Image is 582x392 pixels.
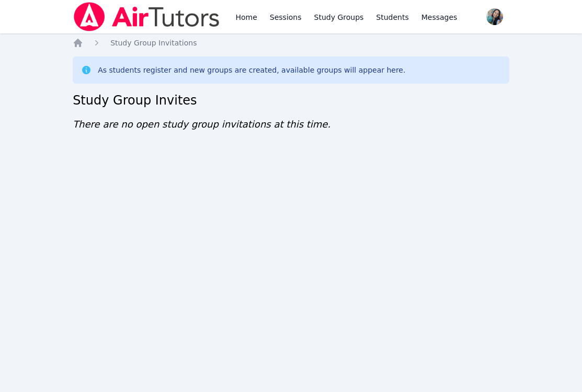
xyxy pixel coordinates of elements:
[110,39,197,47] span: Study Group Invitations
[73,2,221,31] img: Air Tutors
[110,38,197,48] a: Study Group Invitations
[73,119,330,130] span: There are no open study group invitations at this time.
[421,12,458,22] span: Messages
[98,65,405,75] div: As students register and new groups are created, available groups will appear here.
[73,38,509,48] nav: Breadcrumb
[73,92,509,109] h2: Study Group Invites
